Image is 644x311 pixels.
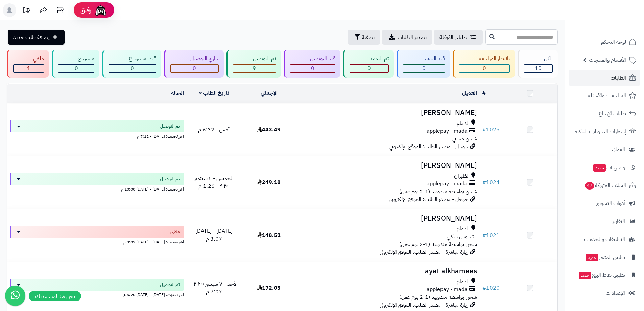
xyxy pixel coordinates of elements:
span: شحن مجاني [452,135,477,143]
span: 47 [585,182,594,190]
span: الخميس - ١١ سبتمبر ٢٠٢٥ - 1:26 م [194,174,234,190]
div: جاري التوصيل [170,55,219,63]
a: تصدير الطلبات [382,30,432,45]
div: اخر تحديث: [DATE] - [DATE] 10:00 م [10,185,184,192]
span: طلباتي المُوكلة [439,33,467,41]
a: الكل10 [516,50,559,78]
span: تـحـويـل بـنـكـي [447,233,474,241]
a: أدوات التسويق [569,195,640,212]
img: ai-face.png [94,3,108,17]
span: شحن بواسطة مندوبينا (1-2 يوم عمل) [399,293,477,301]
span: ملغي [170,228,180,235]
span: 0 [367,64,371,72]
span: الأقسام والمنتجات [589,55,626,65]
div: مسترجع [58,55,94,63]
span: applepay - mada [427,286,468,293]
button: تصفية [348,30,380,45]
span: تم التوصيل [160,281,180,288]
div: اخر تحديث: [DATE] - 7:12 م [10,132,184,139]
span: 0 [483,64,486,72]
span: تم التوصيل [160,176,180,182]
div: قيد التوصيل [290,55,335,63]
span: 0 [422,64,426,72]
span: 172.03 [257,284,281,292]
span: التطبيقات والخدمات [584,235,625,244]
div: 1 [14,65,44,72]
div: 0 [459,65,509,72]
a: طلبات الإرجاع [569,106,640,122]
span: السلات المتروكة [584,181,626,190]
a: لوحة التحكم [569,34,640,50]
span: 9 [253,64,256,72]
div: اخر تحديث: [DATE] - [DATE] 5:20 م [10,291,184,298]
span: جوجل - مصدر الطلب: الموقع الإلكتروني [389,195,468,203]
span: وآتس آب [593,163,625,172]
a: إشعارات التحويلات البنكية [569,124,640,140]
a: جاري التوصيل 0 [163,50,225,78]
span: جديد [579,272,591,279]
a: ملغي 1 [5,50,50,78]
div: تم التنفيذ [350,55,389,63]
span: جوجل - مصدر الطلب: الموقع الإلكتروني [389,142,468,151]
span: تصدير الطلبات [398,33,427,41]
a: تم التوصيل 9 [225,50,282,78]
a: الحالة [171,89,184,97]
span: شحن بواسطة مندوبينا (1-2 يوم عمل) [399,240,477,248]
a: تحديثات المنصة [18,3,35,19]
span: تطبيق المتجر [585,252,625,262]
span: الطلبات [611,73,626,83]
span: 10 [535,64,542,72]
span: أدوات التسويق [596,199,625,208]
span: الدمام [457,278,470,286]
h3: [PERSON_NAME] [299,215,477,222]
a: تاريخ الطلب [199,89,230,97]
a: تطبيق نقاط البيعجديد [569,267,640,283]
span: زيارة مباشرة - مصدر الطلب: الموقع الإلكتروني [380,301,468,309]
span: # [482,284,486,292]
a: وآتس آبجديد [569,159,640,176]
span: 443.49 [257,126,281,134]
div: بانتظار المراجعة [459,55,510,63]
a: مسترجع 0 [50,50,101,78]
span: زيارة مباشرة - مصدر الطلب: الموقع الإلكتروني [380,248,468,256]
a: #1024 [482,178,500,186]
span: إضافة طلب جديد [13,33,50,41]
span: تصفية [362,33,375,41]
span: تطبيق نقاط البيع [578,270,625,280]
span: الدمام [457,225,470,233]
span: 0 [311,64,314,72]
a: التطبيقات والخدمات [569,231,640,247]
div: قيد التنفيذ [403,55,445,63]
a: قيد التنفيذ 0 [395,50,451,78]
div: قيد الاسترجاع [109,55,156,63]
span: # [482,231,486,239]
a: #1020 [482,284,500,292]
a: الإجمالي [261,89,278,97]
div: 9 [233,65,276,72]
span: 0 [130,64,134,72]
span: الأحد - ٧ سبتمبر ٢٠٢٥ - 7:07 م [190,280,238,296]
div: 0 [58,65,94,72]
a: قيد التوصيل 0 [282,50,342,78]
div: ملغي [13,55,44,63]
a: # [482,89,486,97]
a: إضافة طلب جديد [8,30,65,45]
a: العميل [462,89,477,97]
h3: [PERSON_NAME] [299,162,477,170]
div: تم التوصيل [233,55,276,63]
h3: ayat alkhamees [299,267,477,275]
span: جديد [593,164,606,172]
span: 148.51 [257,231,281,239]
span: 0 [75,64,78,72]
span: # [482,126,486,134]
span: إشعارات التحويلات البنكية [575,127,626,136]
span: # [482,178,486,186]
div: 0 [109,65,156,72]
a: طلباتي المُوكلة [434,30,483,45]
span: applepay - mada [427,127,468,135]
span: 249.18 [257,178,281,186]
h3: [PERSON_NAME] [299,109,477,117]
a: #1025 [482,126,500,134]
div: 0 [290,65,335,72]
span: رفيق [80,6,91,14]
